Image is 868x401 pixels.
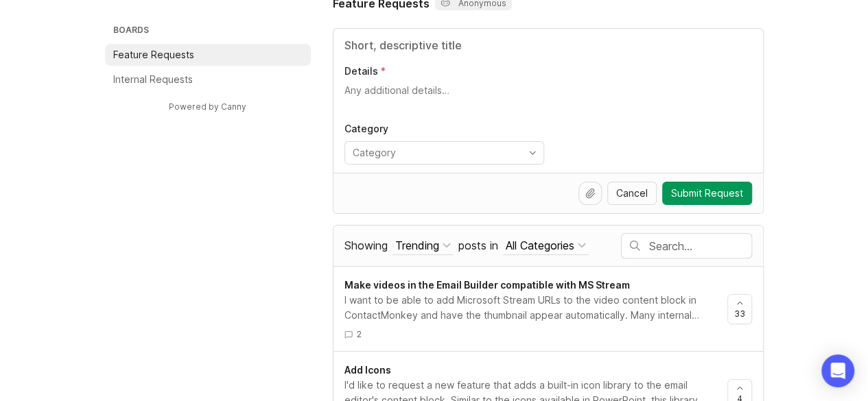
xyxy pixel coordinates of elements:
span: Make videos in the Email Builder compatible with MS Stream [344,279,630,291]
div: toggle menu [344,141,544,165]
a: Feature Requests [105,44,311,66]
button: Submit Request [662,182,752,205]
p: Internal Requests [113,73,193,86]
input: Title [344,37,752,53]
div: All Categories [506,238,574,253]
p: Details [344,64,378,78]
p: Category [344,122,544,136]
p: Feature Requests [113,48,194,62]
button: posts in [503,236,589,255]
a: Powered by Canny [167,99,248,114]
div: I want to be able to add Microsoft Stream URLs to the video content block in ContactMonkey and ha... [344,293,716,323]
button: Showing [392,236,454,255]
span: Submit Request [671,186,743,200]
span: Showing [344,239,388,252]
a: Make videos in the Email Builder compatible with MS StreamI want to be able to add Microsoft Stre... [344,278,727,340]
span: 2 [357,328,362,340]
a: Internal Requests [105,69,311,90]
div: Open Intercom Messenger [821,354,854,387]
h3: Boards [110,22,311,41]
div: Trending [395,238,439,253]
span: posts in [458,239,498,252]
svg: toggle icon [521,147,543,158]
span: 33 [734,308,745,319]
button: 33 [727,294,752,324]
textarea: Details [344,84,752,111]
span: Add Icons [344,364,391,376]
input: Category [353,145,520,160]
span: Cancel [616,186,648,200]
input: Search… [649,239,751,254]
button: Cancel [607,182,657,205]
